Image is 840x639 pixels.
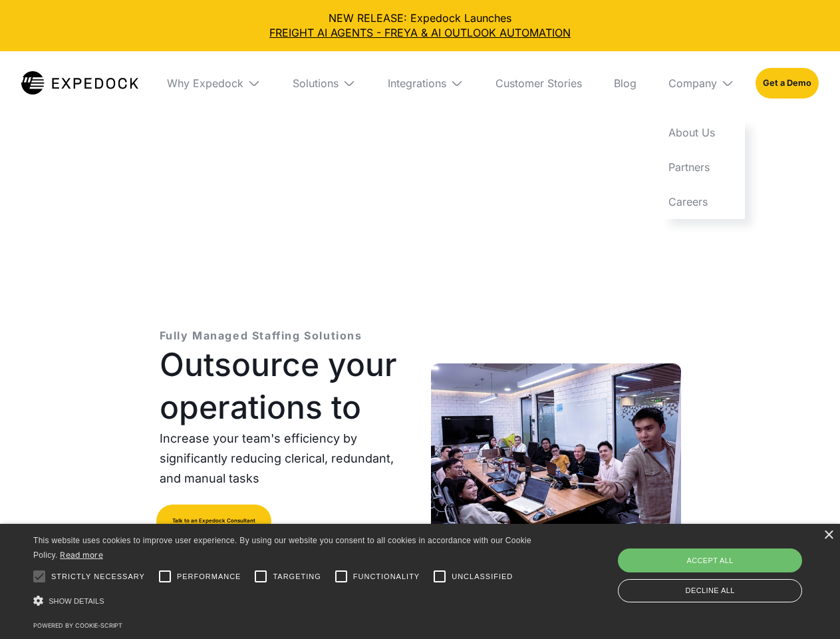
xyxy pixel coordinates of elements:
iframe: Chat Widget [619,495,840,639]
a: Customer Stories [485,51,593,115]
div: Company [658,51,745,115]
div: NEW RELEASE: Expedock Launches [11,11,829,41]
span: Performance [177,571,241,582]
span: Strictly necessary [51,571,145,582]
div: Integrations [377,51,474,115]
a: Get a Demo [756,68,819,99]
span: This website uses cookies to improve user experience. By using our website you consent to all coo... [33,536,531,560]
a: Talk to an Expedock Consultant [156,505,271,538]
a: Read more [60,550,103,560]
span: Functionality [353,571,420,582]
p: Increase your team's efficiency by significantly reducing clerical, redundant, and manual tasks [160,429,410,489]
span: Show details [49,597,104,605]
div: Solutions [282,51,366,115]
a: About Us [658,115,745,150]
a: Powered by cookie-script [33,622,122,629]
a: Partners [658,150,745,184]
p: Fully Managed Staffing Solutions [160,327,362,343]
span: Targeting [273,571,321,582]
a: Blog [603,51,647,115]
span: Unclassified [452,571,513,582]
a: FREIGHT AI AGENTS - FREYA & AI OUTLOOK AUTOMATION [11,25,829,40]
div: Solutions [293,77,339,90]
a: Careers [658,184,745,219]
div: Show details [33,592,536,610]
div: Company [668,77,717,90]
nav: Company [658,115,745,219]
div: Why Expedock [156,51,271,115]
div: Why Expedock [167,77,243,90]
h1: Outsource your operations to [160,343,410,429]
div: Integrations [388,77,446,90]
